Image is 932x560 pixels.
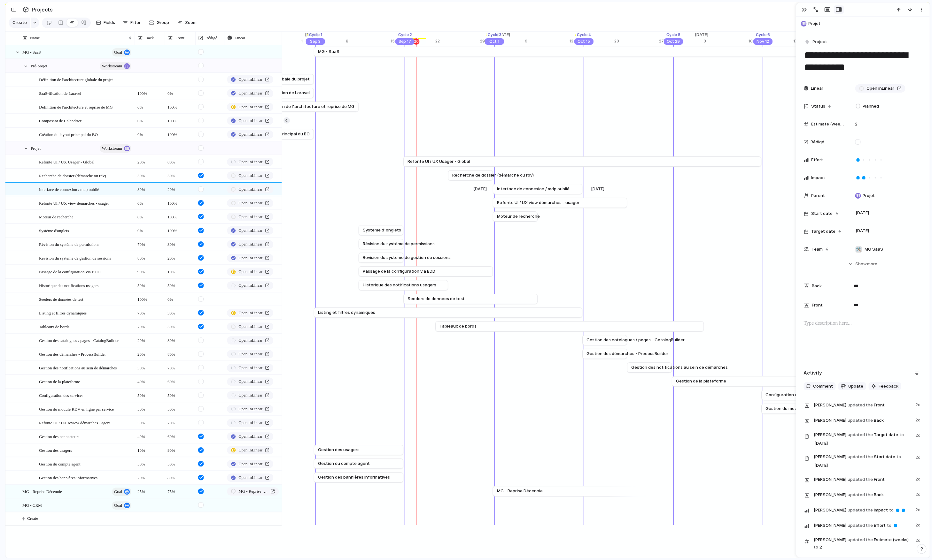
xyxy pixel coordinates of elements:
[854,209,871,217] span: [DATE]
[765,404,891,413] a: Gestion du module RDV en ligne par service
[915,416,922,423] span: 2d
[227,240,273,248] a: Open inLinear
[631,364,728,371] span: Gestion des notifications au sein de démarches
[135,348,164,358] span: 20%
[804,258,922,270] button: Showmore
[395,38,415,45] div: Sep 17
[100,144,131,153] button: workstream
[39,295,83,303] span: Seeders de données de test
[804,382,835,390] button: Comment
[165,348,195,358] span: 80%
[363,253,399,262] a: Révision du système de gestion de sessions
[165,169,195,179] span: 50%
[765,405,852,412] span: Gestion du module RDV en ligne par service
[814,544,818,550] span: to
[812,283,822,289] span: Back
[135,389,164,399] span: 50%
[480,38,493,44] div: 29
[227,419,273,427] a: Open inLinear
[813,383,833,390] span: Comment
[39,446,72,454] span: Gestion des usagers
[575,32,592,38] div: Cycle 4
[39,103,113,110] span: Définition de l'architecture et reprise de MG
[112,501,131,510] button: goal
[704,38,749,44] div: 3
[863,193,875,199] span: Projet
[814,416,912,425] span: Back
[811,228,835,235] span: Target date
[39,268,100,275] span: Passage de la configuration via BDD
[100,62,131,70] button: workstream
[227,268,273,276] a: Open inLinear
[238,461,262,467] span: Open in Linear
[165,334,195,344] span: 80%
[803,37,829,47] button: Project
[811,103,825,110] span: Status
[238,186,262,193] span: Open in Linear
[855,84,905,93] a: Open inLinear
[889,507,894,513] span: to
[39,131,98,138] span: Création du layout principal du BO
[301,32,322,38] span: [DATE]
[39,76,113,83] span: Définition de l'architecture globale du projet
[238,488,268,495] span: MG - Reprise Décennie
[238,269,262,275] span: Open in Linear
[39,282,98,289] span: Historique des notifications usagers
[413,38,419,45] div: 20
[135,334,164,344] span: 20%
[165,279,195,289] span: 50%
[39,309,87,316] span: Listing et filtres dynamiques
[135,430,164,440] span: 40%
[811,175,825,181] span: Impact
[165,155,195,165] span: 80%
[265,103,354,110] span: Définition de l'architecture et reprise de MG
[452,172,534,178] span: Recherche de dossier (démarche ou rdv)
[238,378,262,385] span: Open in Linear
[165,403,195,412] span: 50%
[227,432,273,441] a: Open inLinear
[238,406,262,412] span: Open in Linear
[227,103,273,111] a: Open inLinear
[135,375,164,385] span: 40%
[497,184,578,194] a: Interface de connexion / mdp oublié
[135,87,164,97] span: 100%
[811,157,823,163] span: Effort
[408,294,533,304] a: Seeders de données de test
[318,459,399,468] a: Gestion du compte agent
[318,445,399,455] a: Gestion des usagers
[811,193,825,199] span: Parent
[227,309,273,317] a: Open inLinear
[238,76,262,83] span: Open in Linear
[814,402,846,408] span: [PERSON_NAME]
[227,473,273,482] a: Open inLinear
[238,282,262,289] span: Open in Linear
[120,18,143,28] button: Filter
[852,121,860,127] span: 2
[863,103,879,110] span: Planned
[238,104,262,110] span: Open in Linear
[165,210,195,220] span: 100%
[497,486,642,496] a: MG - Reprise Décennie
[814,417,846,424] span: [PERSON_NAME]
[39,227,69,234] span: Système d'onglets
[165,252,195,261] span: 20%
[135,169,164,179] span: 50%
[915,453,922,461] span: 2d
[135,403,164,412] span: 50%
[227,405,273,413] a: Open inLinear
[39,254,111,261] span: Révision du système de gestion de sessions
[227,171,273,180] a: Open inLinear
[227,281,273,290] a: Open inLinear
[238,323,262,330] span: Open in Linear
[471,186,489,192] div: [DATE]
[676,378,726,384] span: Gestion de la plateforme
[227,322,273,331] a: Open inLinear
[238,131,262,138] span: Open in Linear
[165,293,195,303] span: 0%
[157,19,169,26] span: Group
[811,210,833,217] span: Start date
[227,75,273,84] a: Open inLinear
[165,375,195,385] span: 60%
[227,460,273,468] a: Open inLinear
[586,349,623,359] a: Gestion des démarches - ProcessBuilder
